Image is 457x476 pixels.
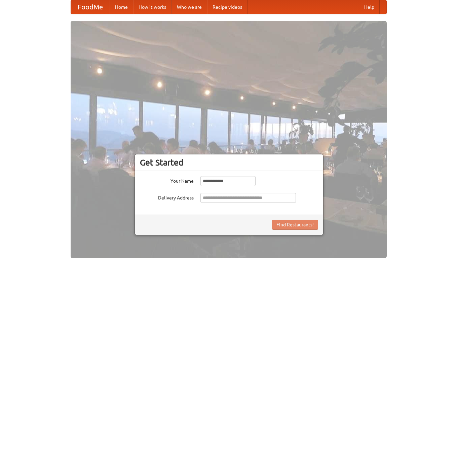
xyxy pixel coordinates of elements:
[133,0,172,14] a: How it works
[172,0,207,14] a: Who we are
[207,0,247,14] a: Recipe videos
[140,193,194,201] label: Delivery Address
[140,157,318,168] h3: Get Started
[359,0,380,14] a: Help
[140,176,194,184] label: Your Name
[272,220,318,230] button: Find Restaurants!
[71,0,110,14] a: FoodMe
[110,0,133,14] a: Home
